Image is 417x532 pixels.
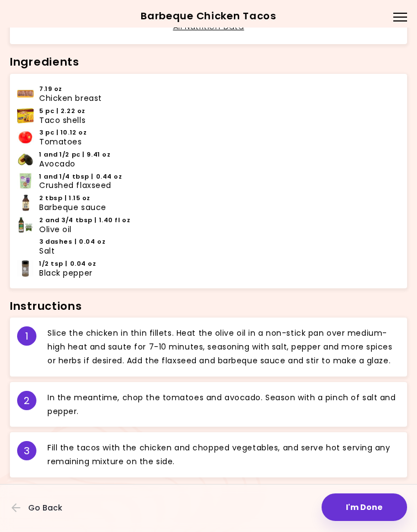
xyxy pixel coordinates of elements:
button: Go Back [12,496,78,520]
div: I n t h e m e a n t i m e , c h o p t h e t o m a t o e s a n d a v o c a d o . S e a s o n w i t... [47,391,400,418]
span: Barbeque sauce [39,203,106,212]
span: 3 pc | 10.12 oz [39,128,87,137]
span: Avocado [39,159,76,169]
div: 2 [17,391,36,410]
div: F i l l t h e t a c o s w i t h t h e c h i c k e n a n d c h o p p e d v e g e t a b l e s , a n... [47,441,400,469]
button: I'm Done [322,493,407,521]
span: 1 and 1/4 tbsp | 0.44 oz [39,172,122,181]
span: Crushed flaxseed [39,181,111,190]
h2: Instructions [10,298,407,315]
h2: Ingredients [10,53,407,71]
span: 5 pc | 2.22 oz [39,106,85,116]
span: Black pepper [39,268,93,278]
span: Go Back [28,503,62,512]
span: 1/2 tsp | 0.04 oz [39,259,97,268]
span: Taco shells [39,116,85,125]
div: S l i c e t h e c h i c k e n i n t h i n f i l l e t s . H e a t t h e o l i v e o i l i n a n o... [47,326,400,367]
span: 2 and 3/4 tbsp | 1.40 fl oz [39,216,130,225]
span: 1 and 1/2 pc | 9.41 oz [39,150,110,159]
div: 1 [17,326,36,346]
div: 3 [17,441,36,460]
a: All Nutrition Data [173,21,244,32]
span: Chicken breast [39,94,102,103]
span: Tomatoes [39,137,82,147]
span: 3 dashes | 0.04 oz [39,237,105,246]
span: Olive oil [39,225,72,234]
span: 2 tbsp | 1.15 oz [39,194,90,203]
span: Salt [39,246,55,256]
h2: Barbeque Chicken Tacos [11,7,406,25]
span: 7.19 oz [39,84,62,94]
